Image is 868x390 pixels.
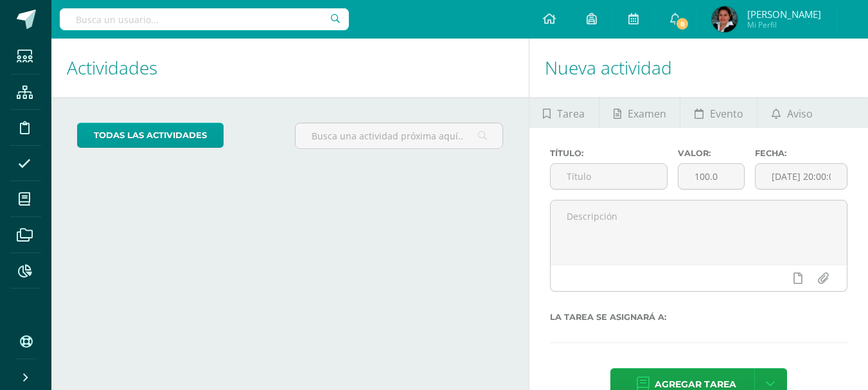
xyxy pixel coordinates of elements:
[678,148,745,158] label: Valor:
[710,98,743,129] span: Evento
[678,164,744,189] input: Puntos máximos
[529,97,599,128] a: Tarea
[747,8,821,21] span: [PERSON_NAME]
[550,148,668,158] label: Título:
[599,97,680,128] a: Examen
[680,97,757,128] a: Evento
[747,19,821,30] span: Mi Perfil
[550,312,847,322] label: La tarea se asignará a:
[712,6,738,32] img: c5e15b6d1c97cfcc5e091a47d8fce03b.png
[296,123,502,148] input: Busca una actividad próxima aquí...
[757,97,826,128] a: Aviso
[755,148,847,158] label: Fecha:
[628,98,666,129] span: Examen
[557,98,585,129] span: Tarea
[787,98,813,129] span: Aviso
[551,164,668,189] input: Título
[60,8,349,30] input: Busca un usuario...
[77,123,224,148] a: todas las Actividades
[545,39,853,97] h1: Nueva actividad
[675,17,689,31] span: 8
[67,39,513,97] h1: Actividades
[756,164,847,189] input: Fecha de entrega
